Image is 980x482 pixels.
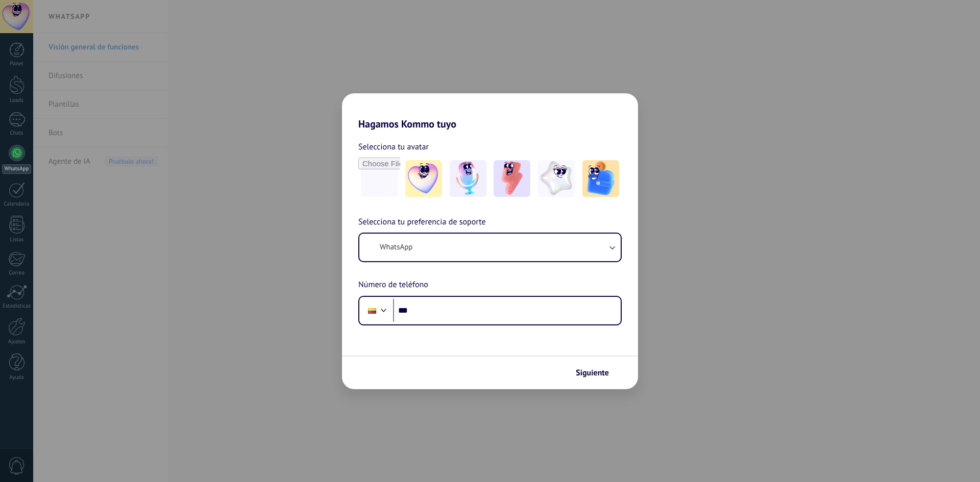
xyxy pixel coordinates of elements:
img: -4.jpeg [538,160,575,197]
img: -5.jpeg [582,160,619,197]
span: WhatsApp [380,242,412,252]
span: Número de teléfono [358,278,428,292]
h2: Hagamos Kommo tuyo [342,93,638,130]
img: -3.jpeg [494,160,530,197]
img: -1.jpeg [405,160,442,197]
button: Siguiente [571,364,623,382]
span: Selecciona tu avatar [358,140,429,154]
span: Siguiente [576,369,609,376]
span: Selecciona tu preferencia de soporte [358,216,486,229]
img: -2.jpeg [450,160,486,197]
button: WhatsApp [359,234,621,261]
div: Colombia: + 57 [362,300,382,321]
